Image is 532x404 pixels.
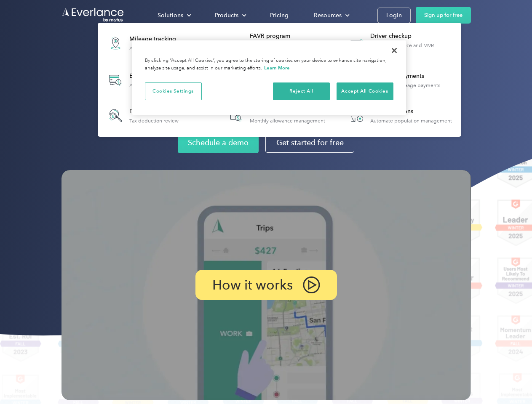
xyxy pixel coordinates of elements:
div: Pricing [270,10,289,21]
div: FAVR program [250,32,336,40]
nav: Products [98,23,461,137]
div: By clicking “Accept All Cookies”, you agree to the storing of cookies on your device to enhance s... [145,57,393,72]
a: More information about your privacy, opens in a new tab [264,65,290,71]
div: Deduction finder [129,107,179,116]
div: Driver checkup [370,32,457,40]
a: HR IntegrationsAutomate population management [343,102,456,129]
button: Close [385,41,404,60]
div: Automatic transaction logs [129,82,190,88]
div: Solutions [149,8,198,23]
a: Deduction finderTax deduction review [102,102,183,129]
a: FAVR programFixed & Variable Rate reimbursement design & management [222,28,337,58]
p: How it works [212,280,293,290]
a: Sign up for free [416,7,471,24]
a: Go to homepage [61,7,125,23]
div: HR Integrations [370,107,452,116]
a: Pricing [262,8,297,23]
div: Monthly allowance management [250,118,325,124]
div: Resources [305,8,356,23]
div: Tax deduction review [129,118,179,124]
div: Privacy [132,40,406,115]
a: Get started for free [265,133,354,153]
div: License, insurance and MVR verification [370,43,457,54]
a: Login [377,8,411,23]
a: Driver checkupLicense, insurance and MVR verification [343,28,457,58]
button: Cookies Settings [145,82,202,100]
div: Automate population management [370,118,452,124]
a: Accountable planMonthly allowance management [222,102,329,129]
div: Automatic mileage logs [129,45,184,51]
div: Mileage tracking [129,35,184,43]
div: Login [386,10,402,21]
button: Reject All [273,82,330,100]
a: Schedule a demo [178,132,259,153]
button: Accept All Cookies [337,82,393,100]
div: Resources [314,10,342,21]
a: Mileage trackingAutomatic mileage logs [102,28,188,58]
div: Products [215,10,238,21]
div: Solutions [158,10,183,21]
div: Products [206,8,253,23]
a: Expense trackingAutomatic transaction logs [102,65,194,96]
input: Submit [62,50,104,68]
div: Expense tracking [129,72,190,80]
div: Cookie banner [132,40,406,115]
